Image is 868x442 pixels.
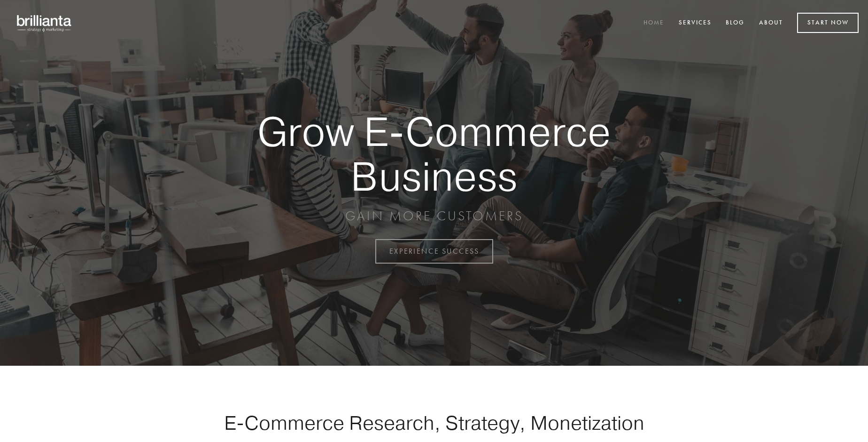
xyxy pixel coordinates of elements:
a: Services [673,16,718,31]
a: Home [637,16,670,31]
a: Blog [720,16,751,31]
strong: Grow E-Commerce Business [225,109,643,198]
img: brillianta - research, strategy, marketing [9,9,80,37]
p: GAIN MORE CUSTOMERS [225,208,643,225]
a: EXPERIENCE SUCCESS [375,239,493,264]
h1: E-Commerce Research, Strategy, Monetization [194,411,674,434]
a: About [753,16,789,31]
a: Start Now [797,13,859,33]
